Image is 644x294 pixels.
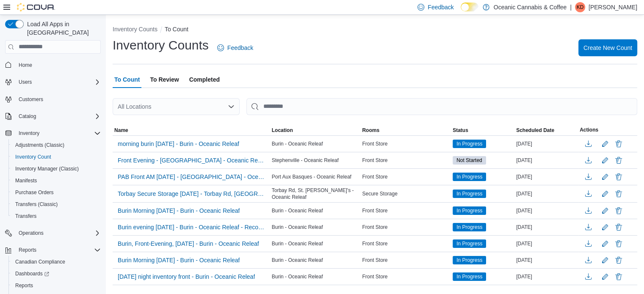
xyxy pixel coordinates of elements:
span: PAB Front AM [DATE] - [GEOGRAPHIC_DATA] - Oceanic Releaf - Recount - Recount [118,173,265,181]
input: This is a search bar. After typing your query, hit enter to filter the results lower in the page. [246,98,637,115]
button: Location [270,125,361,135]
span: Name [114,127,128,134]
button: Users [2,76,104,88]
button: Purchase Orders [8,187,104,198]
a: Feedback [214,39,257,56]
a: Customers [15,94,47,104]
span: Torbay Rd, St. [PERSON_NAME]'s - Oceanic Releaf [272,187,359,201]
div: Kim Dixon [575,2,585,12]
a: Transfers (Classic) [12,199,61,209]
span: Port Aux Basques - Oceanic Releaf [272,173,351,180]
span: In Progress [453,256,486,264]
span: In Progress [453,140,486,148]
span: Front Evening - [GEOGRAPHIC_DATA] - Oceanic Relief - [GEOGRAPHIC_DATA] - [GEOGRAPHIC_DATA] Releaf... [118,156,265,165]
button: Inventory [2,127,104,139]
button: Edit count details [600,204,610,217]
button: Delete [614,222,624,232]
div: Front Store [360,155,451,165]
span: In Progress [456,273,482,280]
span: Create New Count [583,44,632,52]
button: Burin, Front-Evening, [DATE] - Burin - Oceanic Releaf [114,237,263,250]
button: Burin Morning [DATE] - Burin - Oceanic Releaf [114,254,243,267]
button: morning burin [DATE] - Burin - Oceanic Releaf [114,137,243,150]
button: Name [113,125,270,135]
span: To Count [114,71,140,88]
span: Status [453,127,468,134]
div: [DATE] [514,206,578,216]
button: Home [2,59,104,71]
span: Burin - Oceanic Releaf [272,273,323,280]
span: In Progress [453,239,486,248]
button: Operations [2,227,104,239]
span: Burin - Oceanic Releaf [272,224,323,231]
span: Dark Mode [461,11,461,12]
button: Delete [614,206,624,216]
span: Transfers (Classic) [12,199,101,209]
span: Stephenville - Oceanic Releaf [272,157,339,164]
span: Customers [19,96,43,103]
button: PAB Front AM [DATE] - [GEOGRAPHIC_DATA] - Oceanic Releaf - Recount - Recount [114,170,268,183]
div: Front Store [360,272,451,282]
span: Reports [15,245,101,255]
button: Burin evening [DATE] - Burin - Oceanic Releaf - Recount - Recount - Recount [114,221,268,234]
div: Secure Storage [360,189,451,199]
p: | [570,2,572,12]
span: morning burin [DATE] - Burin - Oceanic Releaf [118,140,239,148]
a: Canadian Compliance [12,257,69,267]
div: [DATE] [514,255,578,265]
button: Reports [15,245,40,255]
div: [DATE] [514,239,578,249]
span: Rooms [362,127,379,134]
span: To Review [150,71,179,88]
button: Torbay Secure Storage [DATE] - Torbay Rd, [GEOGRAPHIC_DATA][PERSON_NAME] - Oceanic Releaf [114,187,268,200]
span: Purchase Orders [12,187,101,198]
span: Dashboards [15,270,49,277]
span: Transfers (Classic) [15,201,58,208]
span: Manifests [12,176,101,186]
span: Users [15,77,101,87]
span: Home [15,60,101,70]
span: Manifests [15,177,37,184]
button: Catalog [2,110,104,122]
span: Load All Apps in [GEOGRAPHIC_DATA] [24,20,101,37]
div: [DATE] [514,155,578,165]
span: Canadian Compliance [15,258,65,265]
a: Inventory Manager (Classic) [12,164,82,174]
span: [DATE] night inventory front - Burin - Oceanic Releaf [118,272,255,281]
button: Catalog [15,111,39,121]
span: Location [272,127,293,134]
span: Purchase Orders [15,189,54,196]
a: Reports [12,280,36,291]
span: Transfers [15,213,36,220]
a: Adjustments (Classic) [12,140,68,150]
button: Status [451,125,514,135]
button: Delete [614,172,624,182]
button: Edit count details [600,187,610,200]
button: Reports [8,280,104,291]
span: Inventory Count [12,152,101,162]
button: Transfers [8,210,104,222]
span: Users [19,79,32,85]
span: In Progress [456,256,482,264]
button: To Count [165,26,188,33]
span: In Progress [456,240,482,247]
button: Rooms [360,125,451,135]
a: Dashboards [8,268,104,280]
div: [DATE] [514,189,578,199]
div: Front Store [360,239,451,249]
a: Dashboards [12,269,53,279]
span: In Progress [453,173,486,181]
span: Dashboards [12,269,101,279]
span: In Progress [456,140,482,148]
span: Burin - Oceanic Releaf [272,257,323,264]
button: Customers [2,93,104,105]
button: [DATE] night inventory front - Burin - Oceanic Releaf [114,270,258,283]
span: In Progress [456,207,482,214]
div: Front Store [360,172,451,182]
button: Delete [614,272,624,282]
p: Oceanic Cannabis & Coffee [494,2,567,12]
span: Completed [189,71,220,88]
button: Delete [614,189,624,199]
div: [DATE] [514,222,578,232]
span: Inventory Count [15,154,51,160]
